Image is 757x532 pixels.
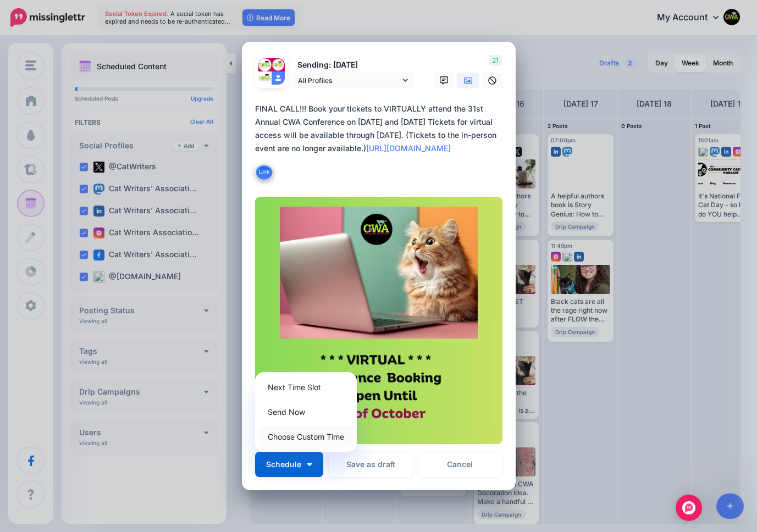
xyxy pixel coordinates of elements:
[676,495,702,521] div: Open Intercom Messenger
[272,71,285,85] img: user_default_image.png
[255,102,508,155] div: FINAL CALL!!! Book your tickets to VIRTUALLY attend the 31st Annual CWA Conference on [DATE] and ...
[298,75,400,86] span: All Profiles
[292,73,413,88] a: All Profiles
[272,58,285,71] img: 45698106_333706100514846_7785613158785220608_n-bsa140427.jpg
[307,463,312,466] img: arrow-down-white.png
[259,376,352,398] a: Next Time Slot
[259,426,352,447] a: Choose Custom Time
[258,58,272,71] img: 1qlX9Brh-74720.jpg
[255,164,273,180] button: Link
[255,452,323,477] button: Schedule
[258,71,272,85] img: 326279769_1240690483185035_8704348640003314294_n-bsa141107.png
[292,59,413,71] p: Sending: [DATE]
[255,197,502,444] img: O42UT0EQ7K2KHWYRGR8SXAYW4CCIKARU.jpg
[255,372,357,452] div: Schedule
[329,452,413,477] button: Save as draft
[266,461,301,468] span: Schedule
[489,55,502,66] span: 21
[259,401,352,423] a: Send Now
[418,452,502,477] a: Cancel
